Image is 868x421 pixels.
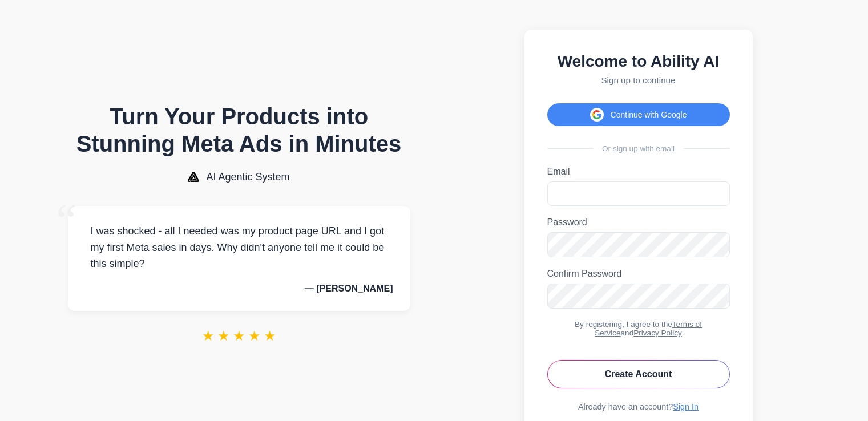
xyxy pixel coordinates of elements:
p: I was shocked - all I needed was my product page URL and I got my first Meta sales in days. Why d... [85,223,393,272]
a: Sign In [673,402,699,411]
span: ★ [202,328,215,344]
p: — [PERSON_NAME] [85,284,393,294]
div: Already have an account? [547,402,730,411]
button: Create Account [547,360,730,388]
span: ★ [233,328,245,344]
span: AI Agentic System [206,171,289,183]
label: Email [547,167,730,177]
h2: Welcome to Ability AI [547,52,730,71]
img: AI Agentic System Logo [188,172,199,182]
p: Sign up to continue [547,75,730,85]
h1: Turn Your Products into Stunning Meta Ads in Minutes [68,103,410,157]
div: By registering, I agree to the and [547,320,730,337]
button: Continue with Google [547,103,730,126]
span: ★ [248,328,261,344]
label: Confirm Password [547,269,730,279]
span: ★ [217,328,230,344]
a: Terms of Service [595,320,702,337]
span: ★ [264,328,276,344]
label: Password [547,217,730,228]
div: Or sign up with email [547,144,730,153]
span: “ [56,195,77,246]
a: Privacy Policy [633,329,682,337]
